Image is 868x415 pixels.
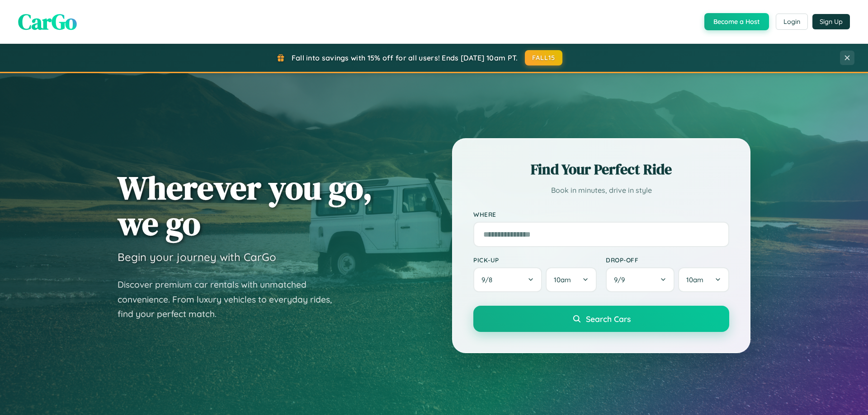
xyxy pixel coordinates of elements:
[586,314,631,324] span: Search Cars
[678,267,729,292] button: 10am
[606,267,675,292] button: 9/9
[118,170,373,241] h1: Wherever you go, we go
[473,256,597,264] label: Pick-up
[473,306,729,332] button: Search Cars
[546,267,597,292] button: 10am
[118,250,276,264] h3: Begin your journey with CarGo
[473,267,542,292] button: 9/8
[18,7,77,37] span: CarGo
[704,13,769,30] button: Become a Host
[606,256,729,264] label: Drop-off
[292,53,518,62] span: Fall into savings with 15% off for all users! Ends [DATE] 10am PT.
[614,275,629,284] span: 9 / 9
[118,277,344,322] p: Discover premium car rentals with unmatched convenience. From luxury vehicles to everyday rides, ...
[481,275,497,284] span: 9 / 8
[473,184,729,197] p: Book in minutes, drive in style
[473,159,729,179] h2: Find Your Perfect Ride
[686,275,703,284] span: 10am
[776,14,808,30] button: Login
[473,210,729,218] label: Where
[812,14,850,29] button: Sign Up
[525,50,563,65] button: FALL15
[554,275,571,284] span: 10am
